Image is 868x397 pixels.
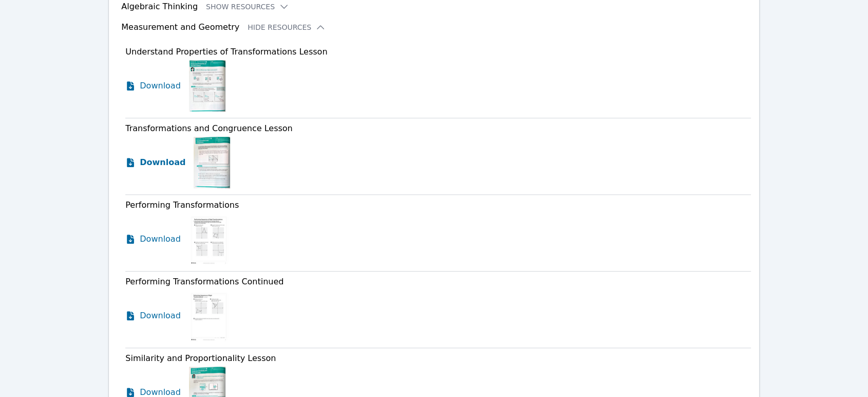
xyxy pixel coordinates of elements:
img: Performing Transformations [189,213,229,265]
span: Download [140,156,185,169]
span: Download [140,310,181,322]
img: Performing Transformations Continued [189,290,229,341]
button: Show Resources [206,2,289,12]
h3: Measurement and Geometry [121,21,239,33]
a: Download [125,60,181,112]
a: Download [125,213,181,265]
span: Performing Transformations [125,200,239,210]
span: Transformations and Congruence Lesson [125,123,292,133]
h3: Algebraic Thinking [121,1,198,13]
a: Download [125,290,181,341]
a: Download [125,137,185,188]
img: Understand Properties of Transformations Lesson [189,60,225,112]
span: Download [140,80,181,92]
span: Performing Transformations Continued [125,277,284,286]
img: Transformations and Congruence Lesson [194,137,230,188]
span: Understand Properties of Transformations Lesson [125,47,327,57]
span: Download [140,233,181,245]
button: Hide Resources [248,22,326,32]
span: Similarity and Proportionality Lesson [125,353,276,363]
